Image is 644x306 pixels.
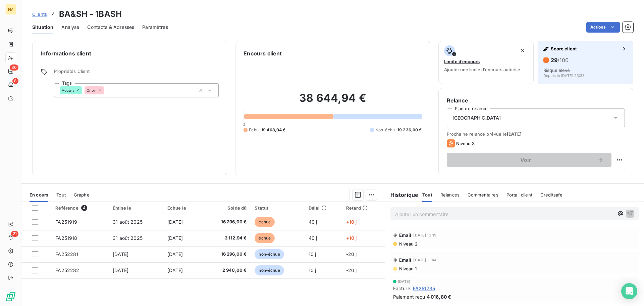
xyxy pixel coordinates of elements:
[41,49,219,57] h6: Informations client
[538,41,633,84] button: Score client29/100Risque élevéDepuis le [DATE] 23:23
[385,191,419,199] h6: Historique
[309,267,316,273] span: 10 j
[255,265,284,275] span: non-échue
[87,24,134,31] span: Contacts & Adresses
[12,78,18,84] span: 8
[551,46,619,51] span: Score client
[309,235,317,241] span: 40 j
[375,127,395,133] span: Non-échu
[55,267,79,273] span: FA252282
[104,87,109,93] input: Ajouter une valeur
[398,241,418,247] span: Niveau 2
[346,267,357,273] span: -20 j
[244,91,422,112] h2: 38 644,94 €
[11,231,18,237] span: 21
[206,205,247,211] div: Solde dû
[586,22,620,33] button: Actions
[206,235,247,242] span: 3 112,94 €
[87,88,97,92] span: Orion
[5,4,16,15] div: FM
[113,251,128,257] span: [DATE]
[397,127,422,133] span: 19 236,00 €
[309,205,338,211] div: Délai
[244,49,282,57] h6: Encours client
[113,219,143,225] span: 31 août 2025
[346,205,381,211] div: Retard
[255,217,275,227] span: échue
[59,8,122,20] h3: BA&SH - 1BASH
[81,205,87,211] span: 4
[32,11,47,17] a: Clients
[399,232,412,238] span: Email
[551,57,569,63] h6: 29
[543,68,570,73] span: Risque élevé
[74,192,90,198] span: Graphe
[30,192,48,198] span: En cours
[444,59,480,64] span: Limite d’encours
[167,235,183,241] span: [DATE]
[309,251,316,257] span: 10 j
[456,141,475,146] span: Niveau 3
[621,283,637,299] div: Open Intercom Messenger
[32,11,47,17] span: Clients
[167,267,183,273] span: [DATE]
[55,251,78,257] span: FA252281
[399,257,412,263] span: Email
[5,291,16,302] img: Logo LeanPay
[346,219,357,225] span: +10 j
[54,69,219,78] span: Propriétés Client
[346,251,357,257] span: -20 j
[506,192,532,198] span: Portail client
[56,192,66,198] span: Tout
[255,249,284,259] span: non-échue
[444,67,520,72] span: Ajouter une limite d’encours autorisé
[206,251,247,258] span: 16 296,00 €
[557,57,569,63] span: /100
[261,127,286,133] span: 19 408,94 €
[249,127,259,133] span: Échu
[10,64,18,71] span: 30
[167,219,183,225] span: [DATE]
[507,131,522,137] span: [DATE]
[62,88,74,92] span: Acquis
[455,157,597,163] span: Voir
[113,205,159,211] div: Émise le
[206,267,247,274] span: 2 940,00 €
[142,24,168,31] span: Paramètres
[398,266,417,271] span: Niveau 1
[309,219,317,225] span: 40 j
[393,293,425,300] span: Paiement reçu
[413,233,436,237] span: [DATE] 13:19
[413,258,436,262] span: [DATE] 11:44
[346,235,357,241] span: +10 j
[113,235,143,241] span: 31 août 2025
[55,205,105,211] div: Référence
[113,267,128,273] span: [DATE]
[55,235,77,241] span: FA251918
[540,192,563,198] span: Creditsafe
[468,192,498,198] span: Commentaires
[427,293,451,300] span: 4 016,80 €
[543,74,585,78] span: Depuis le [DATE] 23:23
[255,205,300,211] div: Statut
[422,192,432,198] span: Tout
[438,41,534,84] button: Limite d’encoursAjouter une limite d’encours autorisé
[447,131,625,137] span: Prochaine relance prévue le
[255,233,275,243] span: échue
[32,24,53,31] span: Situation
[61,24,79,31] span: Analyse
[167,205,198,211] div: Échue le
[398,279,411,283] span: [DATE]
[167,251,183,257] span: [DATE]
[413,285,435,292] span: FA251735
[206,219,247,225] span: 16 296,00 €
[393,285,412,292] span: Facture :
[447,96,625,104] h6: Relance
[447,153,611,167] button: Voir
[452,115,501,121] span: [GEOGRAPHIC_DATA]
[440,192,460,198] span: Relances
[243,122,245,127] span: 0
[55,219,77,225] span: FA251919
